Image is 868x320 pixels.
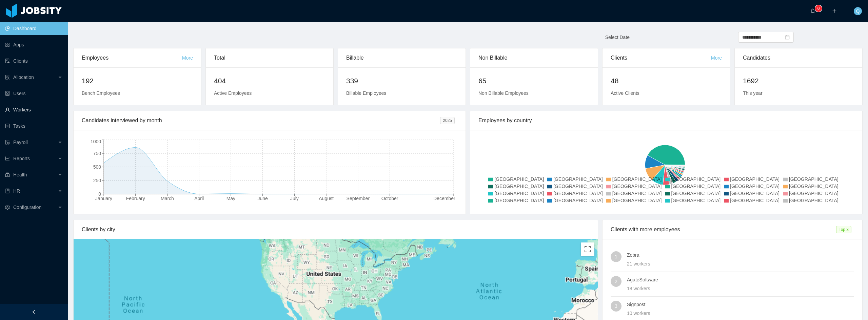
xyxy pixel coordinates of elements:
[832,8,837,13] i: icon: plus
[627,260,854,268] div: 21 workers
[627,251,854,259] h4: Zebra
[98,191,101,197] tspan: 0
[161,196,174,201] tspan: March
[347,196,370,201] tspan: September
[627,276,854,283] h4: AgateSoftware
[5,75,10,80] i: icon: solution
[290,196,299,201] tspan: July
[612,176,662,182] span: [GEOGRAPHIC_DATA]
[671,184,721,189] span: [GEOGRAPHIC_DATA]
[194,196,204,201] tspan: April
[5,140,10,145] i: icon: file-protect
[93,178,101,183] tspan: 250
[743,90,763,96] span: This year
[126,196,145,201] tspan: February
[627,301,854,308] h4: Signpost
[13,172,27,177] span: Health
[214,76,325,86] h2: 404
[13,188,20,194] span: HR
[82,76,193,86] h2: 192
[671,198,721,203] span: [GEOGRAPHIC_DATA]
[433,196,455,201] tspan: December
[553,184,603,189] span: [GEOGRAPHIC_DATA]
[82,220,590,239] div: Clients by city
[494,184,544,189] span: [GEOGRAPHIC_DATA]
[789,184,839,189] span: [GEOGRAPHIC_DATA]
[789,176,839,182] span: [GEOGRAPHIC_DATA]
[5,156,10,161] i: icon: line-chart
[93,164,101,170] tspan: 500
[478,111,854,130] div: Employees by country
[743,76,854,86] h2: 1692
[627,285,854,292] div: 18 workers
[789,198,839,203] span: [GEOGRAPHIC_DATA]
[5,54,62,68] a: icon: auditClients
[5,22,62,35] a: icon: pie-chartDashboard
[785,35,790,40] i: icon: calendar
[13,74,34,80] span: Allocation
[671,176,721,182] span: [GEOGRAPHIC_DATA]
[627,310,854,317] div: 10 workers
[5,103,62,116] a: icon: userWorkers
[581,242,594,256] button: Toggle fullscreen view
[226,196,235,201] tspan: May
[214,48,325,67] div: Total
[13,156,30,161] span: Reports
[5,119,62,133] a: icon: profileTasks
[789,191,839,196] span: [GEOGRAPHIC_DATA]
[612,191,662,196] span: [GEOGRAPHIC_DATA]
[82,90,120,96] span: Bench Employees
[615,301,617,312] span: 3
[743,48,854,67] div: Candidates
[5,189,10,193] i: icon: book
[440,117,455,124] span: 2025
[611,90,639,96] span: Active Clients
[612,198,662,203] span: [GEOGRAPHIC_DATA]
[82,48,182,67] div: Employees
[611,220,836,239] div: Clients with more employees
[611,48,711,67] div: Clients
[182,55,193,61] a: More
[494,176,544,182] span: [GEOGRAPHIC_DATA]
[494,191,544,196] span: [GEOGRAPHIC_DATA]
[711,55,722,61] a: More
[836,226,851,233] span: Top 3
[478,48,590,67] div: Non Billable
[856,7,860,15] span: Q
[5,38,62,51] a: icon: appstoreApps
[257,196,268,201] tspan: June
[381,196,398,201] tspan: October
[815,5,822,12] sup: 0
[730,198,780,203] span: [GEOGRAPHIC_DATA]
[5,87,62,100] a: icon: robotUsers
[346,76,457,86] h2: 339
[346,90,386,96] span: Billable Employees
[615,251,617,262] span: 1
[82,111,440,130] div: Candidates interviewed by month
[553,191,603,196] span: [GEOGRAPHIC_DATA]
[478,76,590,86] h2: 65
[319,196,334,201] tspan: August
[95,196,112,201] tspan: January
[93,151,101,156] tspan: 750
[494,198,544,203] span: [GEOGRAPHIC_DATA]
[553,176,603,182] span: [GEOGRAPHIC_DATA]
[612,184,662,189] span: [GEOGRAPHIC_DATA]
[13,140,28,145] span: Payroll
[615,276,617,287] span: 2
[5,172,10,177] i: icon: medicine-box
[478,90,529,96] span: Non Billable Employees
[730,176,780,182] span: [GEOGRAPHIC_DATA]
[5,205,10,210] i: icon: setting
[605,35,630,40] span: Select Date
[730,184,780,189] span: [GEOGRAPHIC_DATA]
[611,76,722,86] h2: 48
[810,8,815,13] i: icon: bell
[91,139,101,144] tspan: 1000
[671,191,721,196] span: [GEOGRAPHIC_DATA]
[553,198,603,203] span: [GEOGRAPHIC_DATA]
[214,90,252,96] span: Active Employees
[730,191,780,196] span: [GEOGRAPHIC_DATA]
[13,205,41,210] span: Configuration
[346,48,457,67] div: Billable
